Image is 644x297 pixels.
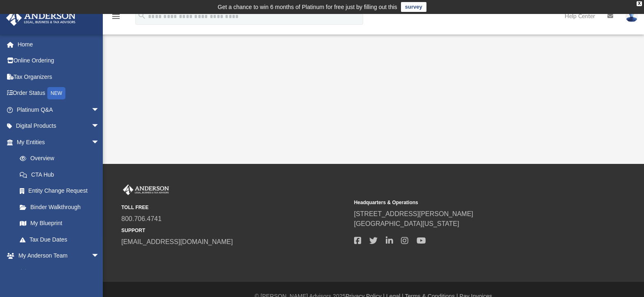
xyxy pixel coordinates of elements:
small: Headquarters & Operations [354,199,581,206]
img: Anderson Advisors Platinum Portal [121,184,171,195]
a: Binder Walkthrough [12,199,112,215]
a: Home [6,36,112,53]
div: close [637,1,642,6]
a: [STREET_ADDRESS][PERSON_NAME] [354,210,473,217]
span: arrow_drop_down [91,118,108,135]
a: [GEOGRAPHIC_DATA][US_STATE] [354,220,459,227]
a: My Entitiesarrow_drop_down [6,134,112,150]
div: Get a chance to win 6 months of Platinum for free just by filling out this [218,2,397,12]
a: CTA Hub [12,166,112,183]
a: Tax Organizers [6,69,112,85]
a: [EMAIL_ADDRESS][DOMAIN_NAME] [121,238,233,245]
i: search [137,11,146,20]
a: Entity Change Request [12,183,112,199]
span: arrow_drop_down [91,134,108,151]
a: Digital Productsarrow_drop_down [6,118,112,134]
small: TOLL FREE [121,204,348,211]
a: Tax Due Dates [12,231,112,248]
i: menu [111,12,121,21]
span: arrow_drop_down [91,101,108,118]
a: survey [401,2,426,12]
small: SUPPORT [121,227,348,234]
img: Anderson Advisors Platinum Portal [4,10,78,26]
a: My Anderson Teamarrow_drop_down [6,248,108,264]
a: Online Ordering [6,53,112,69]
div: NEW [47,87,65,99]
a: Platinum Q&Aarrow_drop_down [6,101,112,118]
a: My Blueprint [12,215,108,232]
span: arrow_drop_down [91,248,108,265]
a: Order StatusNEW [6,85,112,102]
img: User Pic [625,10,638,22]
a: 800.706.4741 [121,215,162,222]
a: My Anderson Team [12,264,104,280]
a: Overview [12,150,112,167]
a: menu [111,16,121,21]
